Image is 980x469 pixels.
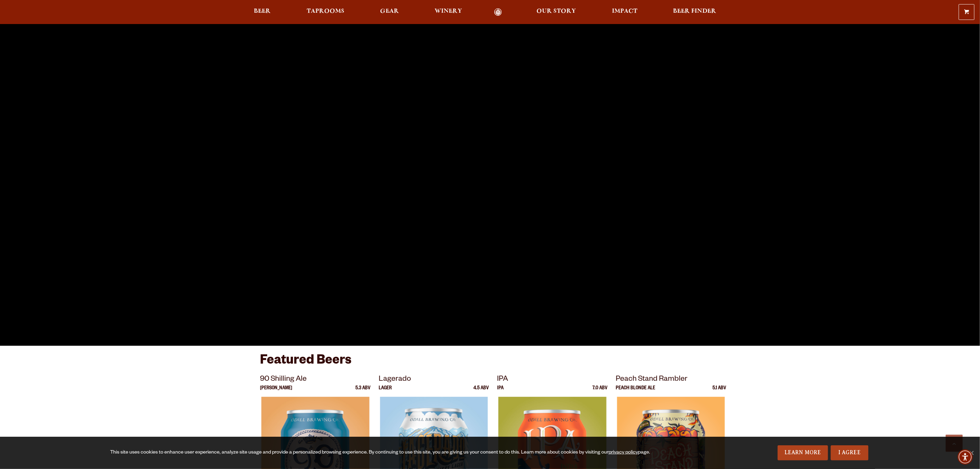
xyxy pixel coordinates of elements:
[712,386,726,397] p: 5.1 ABV
[673,9,716,14] span: Beer Finder
[380,9,399,14] span: Gear
[497,386,504,397] p: IPA
[497,374,608,386] p: IPA
[612,9,637,14] span: Impact
[260,386,293,397] p: [PERSON_NAME]
[302,8,349,16] a: Taprooms
[609,450,638,456] a: privacy policy
[379,374,489,386] p: Lagerado
[616,386,655,397] p: Peach Blonde Ale
[355,386,370,397] p: 5.3 ABV
[254,9,271,14] span: Beer
[307,9,344,14] span: Taprooms
[260,374,371,386] p: 90 Shilling Ale
[260,353,720,374] h3: Featured Beers
[110,449,677,456] div: This site uses cookies to enhance user experience, analyze site usage and provide a personalized ...
[435,9,462,14] span: Winery
[474,386,489,397] p: 4.5 ABV
[946,435,963,452] a: Scroll to top
[831,445,869,460] a: I Agree
[669,8,721,16] a: Beer Finder
[958,449,973,465] div: Accessibility Menu
[778,445,828,460] a: Learn More
[592,386,607,397] p: 7.0 ABV
[532,8,581,16] a: Our Story
[485,8,511,16] a: Odell Home
[537,9,576,14] span: Our Story
[430,8,467,16] a: Winery
[376,8,403,16] a: Gear
[379,386,392,397] p: Lager
[607,8,642,16] a: Impact
[250,8,275,16] a: Beer
[616,374,726,386] p: Peach Stand Rambler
